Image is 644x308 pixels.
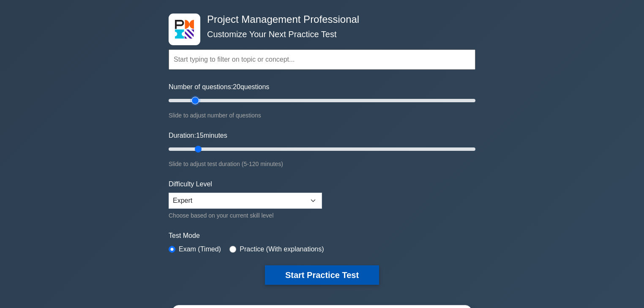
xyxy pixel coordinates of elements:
[204,14,434,26] h4: Project Management Professional
[169,49,475,70] input: Start typing to filter on topic or concept...
[196,132,204,139] span: 15
[233,83,240,90] span: 20
[169,131,227,141] label: Duration: minutes
[179,244,221,254] label: Exam (Timed)
[169,179,212,189] label: Difficulty Level
[169,159,475,169] div: Slide to adjust test duration (5-120 minutes)
[169,82,269,92] label: Number of questions: questions
[169,231,475,241] label: Test Mode
[169,110,475,120] div: Slide to adjust number of questions
[265,265,379,285] button: Start Practice Test
[240,244,324,254] label: Practice (With explanations)
[169,210,322,221] div: Choose based on your current skill level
